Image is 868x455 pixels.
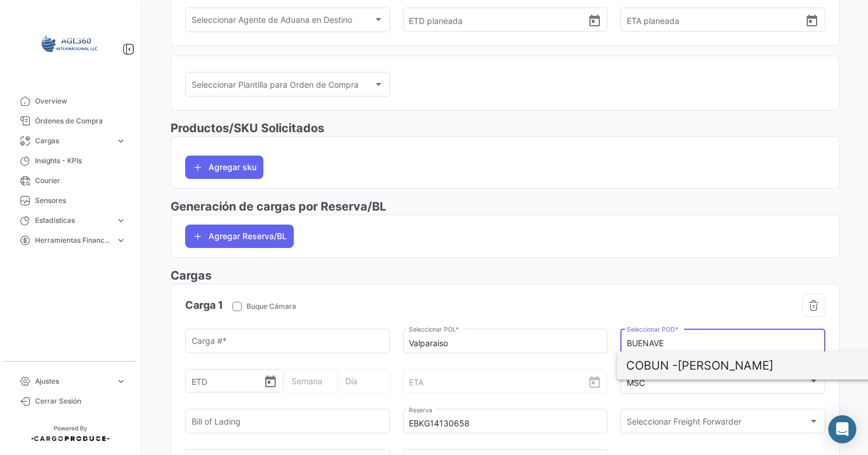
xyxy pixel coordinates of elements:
button: Open calendar [588,375,602,388]
a: Órdenes de Compra [9,111,131,131]
a: Overview [9,91,131,111]
button: Open calendar [263,374,277,387]
button: Agregar Reserva/BL [185,225,294,248]
span: Buque Cámara [246,301,296,312]
span: Sensores [35,195,126,206]
span: expand_more [116,215,126,226]
span: Ajustes [35,376,111,387]
input: Escriba para buscar... [627,339,820,349]
span: Cargas [35,136,111,146]
input: Escriba para buscar... [409,339,602,349]
span: COBUN - [626,359,678,373]
span: Courier [35,175,126,186]
mat-select-trigger: MSC [627,378,645,388]
a: Insights - KPIs [9,151,131,171]
span: Cerrar Sesión [35,396,126,406]
span: expand_more [116,376,126,387]
span: Seleccionar Freight Forwarder [627,419,809,429]
button: Open calendar [805,13,819,26]
div: Abrir Intercom Messenger [828,415,856,443]
span: Seleccionar Agente de Aduana en Destino [192,17,374,27]
span: Estadísticas [35,215,111,226]
button: Agregar sku [185,156,263,179]
span: expand_more [116,136,126,146]
h3: Cargas [171,267,840,284]
span: Órdenes de Compra [35,116,126,126]
span: Herramientas Financieras [35,235,111,246]
a: Sensores [9,191,131,211]
h4: Carga 1 [185,297,223,313]
span: Overview [35,96,126,106]
button: Open calendar [588,13,602,26]
h3: Productos/SKU Solicitados [171,120,840,136]
span: Seleccionar Plantilla para Orden de Compra [192,82,374,92]
a: Courier [9,171,131,191]
img: 64a6efb6-309f-488a-b1f1-3442125ebd42.png [41,14,99,73]
span: expand_more [116,235,126,246]
h3: Generación de cargas por Reserva/BL [171,198,840,215]
span: Insights - KPIs [35,156,126,166]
